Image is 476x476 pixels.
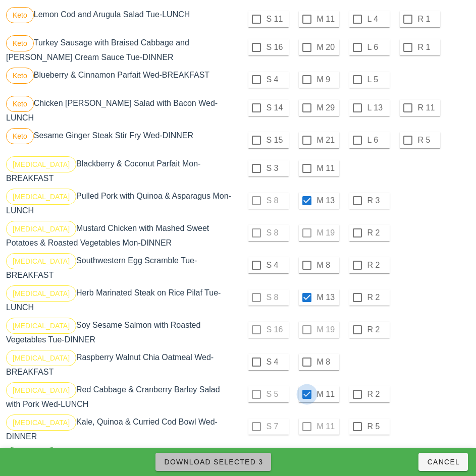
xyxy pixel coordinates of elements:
[267,103,287,113] label: S 14
[13,383,70,398] span: [MEDICAL_DATA]
[267,14,287,24] label: S 11
[367,325,388,335] label: R 2
[13,221,70,236] span: [MEDICAL_DATA]
[267,260,287,270] label: S 4
[4,348,238,380] div: Raspberry Walnut Chia Oatmeal Wed-BREAKFAST
[317,260,337,270] label: M 8
[155,453,271,471] button: Download Selected 3
[367,292,388,303] label: R 2
[267,42,287,52] label: S 16
[367,42,388,52] label: L 6
[13,447,51,462] span: Plant-Based
[4,33,238,66] div: Turkey Sausage with Braised Cabbage and [PERSON_NAME] Cream Sauce Tue-DINNER
[13,415,70,430] span: [MEDICAL_DATA]
[13,96,27,111] span: Keto
[4,5,238,33] div: Lemon Cod and Arugula Salad Tue-LUNCH
[4,380,238,412] div: Red Cabbage & Cranberry Barley Salad with Pork Wed-LUNCH
[317,196,337,206] label: M 13
[367,75,388,85] label: L 5
[267,75,287,85] label: S 4
[418,453,468,471] button: Cancel
[13,129,27,144] span: Keto
[317,292,337,303] label: M 13
[317,389,337,399] label: M 11
[13,350,70,366] span: [MEDICAL_DATA]
[4,412,238,445] div: Kale, Quinoa & Curried Cod Bowl Wed-DINNER
[317,42,337,52] label: M 20
[267,163,287,173] label: S 3
[367,260,388,270] label: R 2
[4,126,238,154] div: Sesame Ginger Steak Stir Fry Wed-DINNER
[4,154,238,187] div: Blackberry & Coconut Parfait Mon-BREAKFAST
[418,14,438,24] label: R 1
[367,14,388,24] label: L 4
[4,187,238,219] div: Pulled Pork with Quinoa & Asparagus Mon-LUNCH
[13,36,27,51] span: Keto
[164,458,263,466] span: Download Selected 3
[4,219,238,251] div: Mustard Chicken with Mashed Sweet Potatoes & Roasted Vegetables Mon-DINNER
[13,157,70,172] span: [MEDICAL_DATA]
[317,135,337,145] label: M 21
[367,103,388,113] label: L 13
[367,389,388,399] label: R 2
[317,14,337,24] label: M 11
[13,8,27,23] span: Keto
[418,103,438,113] label: R 11
[4,94,238,126] div: Chicken [PERSON_NAME] Salad with Bacon Wed-LUNCH
[367,422,388,432] label: R 5
[367,196,388,206] label: R 3
[267,357,287,367] label: S 4
[13,68,27,83] span: Keto
[13,286,70,301] span: [MEDICAL_DATA]
[367,135,388,145] label: L 6
[4,251,238,283] div: Southwestern Egg Scramble Tue-BREAKFAST
[418,42,438,52] label: R 1
[317,357,337,367] label: M 8
[267,135,287,145] label: S 15
[4,316,238,348] div: Soy Sesame Salmon with Roasted Vegetables Tue-DINNER
[13,318,70,333] span: [MEDICAL_DATA]
[317,163,337,173] label: M 11
[4,66,238,94] div: Blueberry & Cinnamon Parfait Wed-BREAKFAST
[317,75,337,85] label: M 9
[13,189,70,204] span: [MEDICAL_DATA]
[4,283,238,316] div: Herb Marinated Steak on Rice Pilaf Tue-LUNCH
[317,103,337,113] label: M 29
[13,254,70,269] span: [MEDICAL_DATA]
[4,445,238,473] div: Blackberry Chia Yoggu Parfait Mon-BREAKFAST
[427,458,460,466] span: Cancel
[418,135,438,145] label: R 5
[367,228,388,238] label: R 2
